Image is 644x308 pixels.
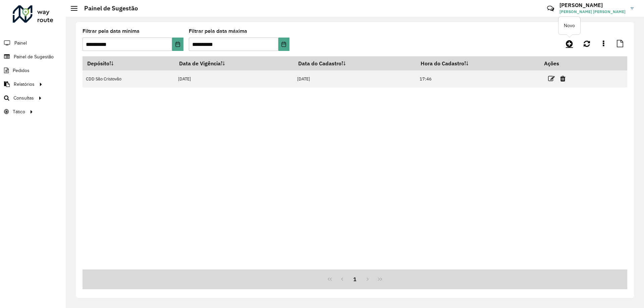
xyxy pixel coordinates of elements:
span: Painel [14,40,27,47]
a: Editar [548,74,555,83]
th: Data do Cadastro [293,56,416,70]
td: CDD São Cristovão [83,70,175,87]
th: Hora do Cadastro [416,56,540,70]
span: Tático [13,108,25,115]
label: Filtrar pela data máxima [189,27,247,35]
label: Filtrar pela data mínima [83,27,140,35]
td: [DATE] [175,70,294,87]
h2: Painel de Sugestão [77,5,138,12]
h3: [PERSON_NAME] [559,2,626,8]
th: Depósito [83,56,175,70]
th: Data de Vigência [175,56,294,70]
span: [PERSON_NAME] [PERSON_NAME] [559,9,626,15]
span: Pedidos [13,67,30,74]
td: 17:46 [416,70,540,87]
button: 1 [348,273,361,286]
td: [DATE] [293,70,416,87]
button: Choose Date [172,38,183,51]
button: Choose Date [278,38,289,51]
a: Contato Rápido [543,1,558,16]
th: Ações [539,56,580,70]
span: Consultas [13,95,34,102]
span: Relatórios [14,81,35,88]
div: Novo [558,17,580,35]
span: Painel de Sugestão [14,53,54,60]
a: Excluir [560,74,566,83]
